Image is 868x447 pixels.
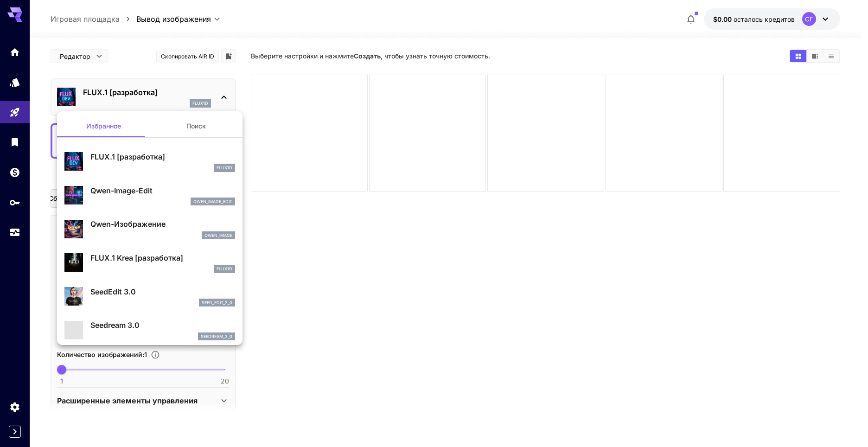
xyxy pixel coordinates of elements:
div: Seedream 3.0seedream_3_0 [64,316,235,344]
ya-tr-span: Избранное [86,122,121,130]
ya-tr-span: Поиск [186,122,206,130]
ya-tr-span: Seedream 3.0 [90,320,140,330]
ya-tr-span: Qwen-Изображение [90,219,166,229]
ya-tr-span: FLUX.1 Krea [разработка] [90,253,183,262]
ya-tr-span: qwen_image_edit [193,199,232,204]
ya-tr-span: SeedEdit 3.0 [90,287,136,296]
p: flux1d [217,266,232,272]
ya-tr-span: Qwen-Image-Edit [90,186,153,195]
ya-tr-span: flux1d [217,165,232,170]
div: SeedEdit 3.0seed_edit_3_0 [64,282,235,311]
ya-tr-span: qwen_image [204,233,232,238]
ya-tr-span: seed_edit_3_0 [202,300,232,305]
div: Qwen-Image-Editqwen_image_edit [64,181,235,210]
ya-tr-span: FLUX.1 [разработка] [90,152,165,161]
ya-tr-span: seedream_3_0 [201,334,232,339]
div: FLUX.1 [разработка]flux1d [64,147,235,176]
div: FLUX.1 Krea [разработка]flux1d [64,249,235,277]
div: Qwen-Изображениеqwen_image [64,215,235,243]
